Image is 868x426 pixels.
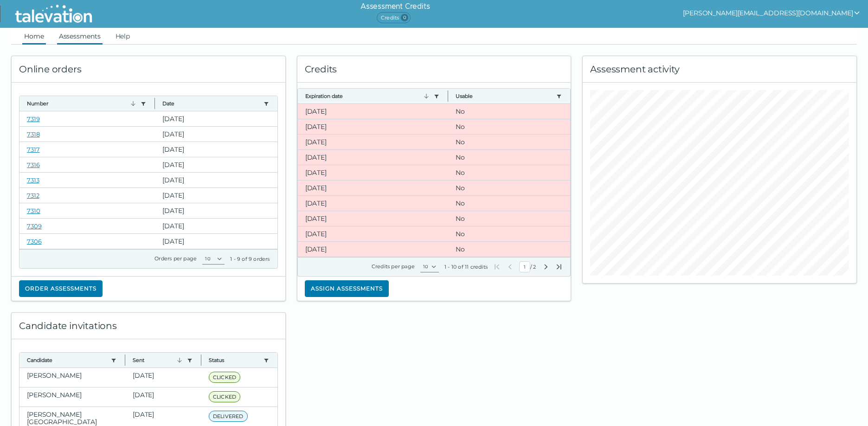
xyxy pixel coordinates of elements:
button: Order assessments [19,280,103,297]
clr-dg-cell: [DATE] [155,219,277,233]
clr-dg-cell: No [448,196,570,211]
clr-dg-cell: No [448,119,570,134]
clr-dg-cell: No [448,242,570,257]
clr-dg-cell: [DATE] [298,165,448,180]
a: 7317 [27,146,40,153]
button: Status [209,356,260,364]
h6: Assessment Credits [360,1,430,12]
span: CLICKED [209,391,240,402]
span: Total Pages [532,263,537,271]
button: Last Page [555,263,563,271]
a: Assessments [57,28,103,45]
a: 7313 [27,176,39,184]
clr-dg-cell: [DATE] [298,181,448,195]
a: 7310 [27,207,40,214]
clr-dg-cell: [DATE] [298,119,448,134]
a: Help [114,28,132,45]
span: Credits [377,12,411,23]
div: / [493,261,563,272]
img: Talevation_Logo_Transparent_white.png [11,2,96,26]
a: 7312 [27,192,39,199]
button: Usable [456,92,553,100]
button: Candidate [27,356,107,364]
button: Column resize handle [445,86,451,106]
clr-dg-cell: [DATE] [155,203,277,218]
button: Sent [133,356,183,364]
clr-dg-cell: [DATE] [298,242,448,257]
div: Credits [297,56,571,83]
button: show user actions [683,7,861,19]
clr-dg-cell: [DATE] [298,226,448,241]
div: Assessment activity [583,56,856,83]
clr-dg-cell: No [448,150,570,165]
button: First Page [493,263,501,271]
button: Column resize handle [198,350,204,370]
clr-dg-cell: [PERSON_NAME] [19,387,125,407]
a: 7319 [27,115,40,123]
clr-dg-cell: No [448,135,570,149]
clr-dg-cell: [DATE] [155,188,277,203]
input: Current Page [519,261,530,272]
button: Column resize handle [122,350,128,370]
clr-dg-cell: [DATE] [155,142,277,157]
clr-dg-cell: [DATE] [125,368,201,387]
clr-dg-cell: [DATE] [155,173,277,187]
clr-dg-cell: [DATE] [298,150,448,165]
a: 7316 [27,161,40,168]
div: Candidate invitations [12,313,285,339]
clr-dg-cell: [DATE] [298,104,448,119]
clr-dg-cell: [DATE] [155,157,277,172]
a: 7306 [27,238,42,245]
span: 0 [401,14,408,21]
div: 1 - 9 of 9 orders [230,255,270,263]
clr-dg-cell: [PERSON_NAME] [19,368,125,387]
clr-dg-cell: [DATE] [155,111,277,126]
button: Column resize handle [152,93,158,113]
label: Credits per page [372,263,415,270]
button: Previous Page [506,263,514,271]
clr-dg-cell: No [448,165,570,180]
button: Date [162,100,259,107]
div: 1 - 10 of 11 credits [444,263,488,271]
button: Number [27,100,137,107]
button: Assign assessments [305,280,389,297]
a: 7318 [27,130,40,138]
div: Online orders [12,56,285,83]
span: CLICKED [209,372,240,383]
clr-dg-cell: [DATE] [298,211,448,226]
clr-dg-cell: No [448,211,570,226]
span: DELIVERED [209,411,248,422]
clr-dg-cell: [DATE] [155,234,277,249]
button: Next Page [542,263,550,271]
a: 7309 [27,222,42,230]
clr-dg-cell: [DATE] [125,387,201,407]
clr-dg-cell: No [448,181,570,195]
clr-dg-cell: [DATE] [298,135,448,149]
clr-dg-cell: [DATE] [155,127,277,142]
button: Expiration date [305,92,430,100]
label: Orders per page [154,255,197,262]
clr-dg-cell: No [448,104,570,119]
clr-dg-cell: No [448,226,570,241]
a: Home [22,28,46,45]
clr-dg-cell: [DATE] [298,196,448,211]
